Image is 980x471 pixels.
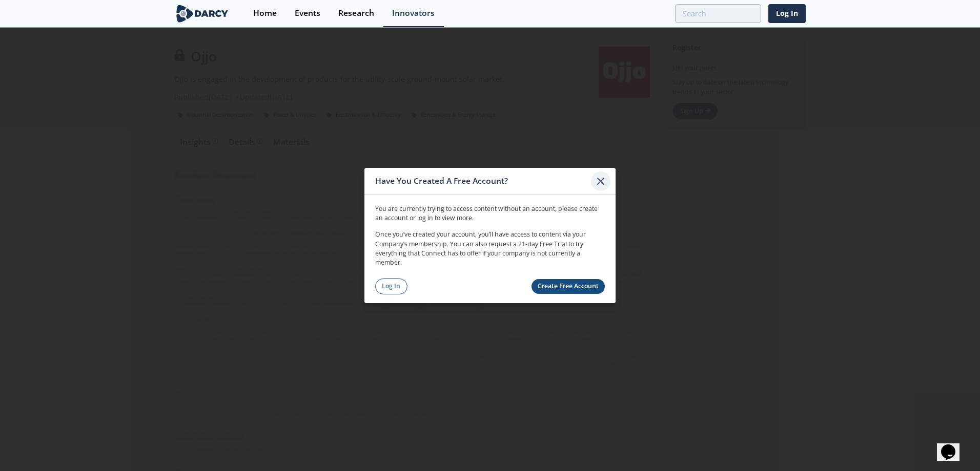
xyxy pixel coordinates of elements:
[937,430,970,461] iframe: chat widget
[174,5,230,23] img: logo-wide.svg
[375,230,605,268] p: Once you’ve created your account, you’ll have access to content via your Company’s membership. Yo...
[338,9,374,17] div: Research
[532,279,605,294] a: Create Free Account
[675,4,761,23] input: Advanced Search
[253,9,277,17] div: Home
[375,172,591,191] div: Have You Created A Free Account?
[392,9,435,17] div: Innovators
[375,279,407,294] a: Log In
[295,9,320,17] div: Events
[375,204,605,223] p: You are currently trying to access content without an account, please create an account or log in...
[768,4,806,23] a: Log In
